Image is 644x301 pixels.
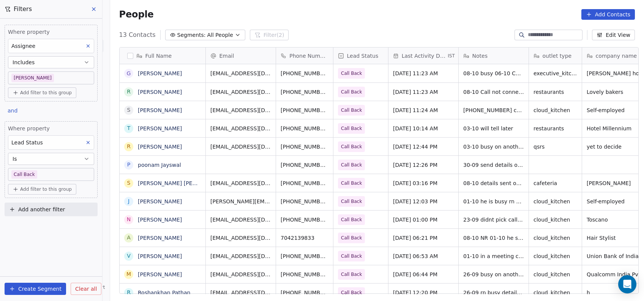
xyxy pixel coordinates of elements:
[463,70,524,77] span: 08-10 busy 06-10 Currently in a meeting, details sent on whtsapp
[393,289,454,296] span: [DATE] 12:20 PM
[341,216,362,223] span: Call Back
[126,215,130,223] div: N
[534,271,577,278] span: cloud_kitchen
[127,143,131,150] div: R
[393,271,454,278] span: [DATE] 06:44 PM
[210,179,271,187] span: [EMAIL_ADDRESS][DOMAIN_NAME]
[127,161,130,169] div: p
[393,125,454,132] span: [DATE] 10:14 AM
[341,289,362,296] span: Call Back
[206,48,276,64] div: Email
[281,271,328,278] span: [PHONE_NUMBER]
[210,88,271,96] span: [EMAIL_ADDRESS][DOMAIN_NAME]
[127,124,130,132] div: T
[534,289,577,296] span: cloud_kitchen
[341,234,362,242] span: Call Back
[210,216,271,223] span: [EMAIL_ADDRESS][DOMAIN_NAME]
[393,143,454,150] span: [DATE] 12:44 PM
[341,88,362,96] span: Call Back
[127,88,131,96] div: r
[543,52,572,60] span: outlet type
[138,290,190,296] a: Roshankhan Pathan
[341,125,362,132] span: Call Back
[138,125,182,131] a: [PERSON_NAME]
[393,179,454,187] span: [DATE] 03:16 PM
[393,234,454,242] span: [DATE] 06:21 PM
[581,9,635,20] button: Add Contacts
[120,64,206,294] div: grid
[534,252,577,260] span: cloud_kitchen
[341,70,362,77] span: Call Back
[459,48,529,64] div: Notes
[219,52,234,60] span: Email
[289,52,328,60] span: Phone Number
[463,88,524,96] span: 08-10 Call not connected 06-10 call me at 4pm
[393,161,454,169] span: [DATE] 12:26 PM
[596,52,637,60] span: company name
[119,9,154,20] span: People
[210,143,271,150] span: [EMAIL_ADDRESS][DOMAIN_NAME]
[127,234,131,242] div: A
[138,235,182,241] a: [PERSON_NAME]
[138,89,182,95] a: [PERSON_NAME]
[62,284,105,290] a: Help & Support
[281,88,328,96] span: [PHONE_NUMBER]
[210,271,271,278] span: [EMAIL_ADDRESS][DOMAIN_NAME]
[618,275,636,293] div: Open Intercom Messenger
[463,289,524,296] span: 26-09 rn busy details send on whatsapp 20-6 12:29 switched off 2-5 did not pickup 1-5 did not pic...
[341,198,362,205] span: Call Back
[592,30,635,40] button: Edit View
[120,48,205,64] div: Full Name
[463,271,524,278] span: 26-09 busy on another call 1-5 did not pickup 23-4 did not pickup 16-4 he is having a breakfast c...
[463,106,524,114] span: [PHONE_NUMBER] call me [PERSON_NAME]
[281,289,328,296] span: [PHONE_NUMBER]
[119,30,156,40] span: 13 Contacts
[463,234,524,242] span: 08-10 NR 01-10 he say he will call back in 5min 31-07 18:20 did not pick up call WA msg sent
[341,252,362,260] span: Call Back
[210,198,271,205] span: [PERSON_NAME][EMAIL_ADDRESS][DOMAIN_NAME]
[347,52,379,60] span: Lead Status
[276,48,333,64] div: Phone Number
[393,70,454,77] span: [DATE] 11:23 AM
[210,125,271,132] span: [EMAIL_ADDRESS][DOMAIN_NAME]
[534,88,577,96] span: restaurants
[138,107,182,113] a: [PERSON_NAME]
[388,48,458,64] div: Last Activity DateIST
[463,198,524,205] span: 01-10 he is busy rn 18-09 12:03 did not pick up call WA sent
[281,179,328,187] span: [PHONE_NUMBER]
[210,106,271,114] span: [EMAIL_ADDRESS][DOMAIN_NAME]
[281,161,328,169] span: [PHONE_NUMBER]
[127,106,130,114] div: S
[393,88,454,96] span: [DATE] 11:23 AM
[210,70,271,77] span: [EMAIL_ADDRESS][DOMAIN_NAME]
[281,70,328,77] span: [PHONE_NUMBER]
[126,270,131,278] div: m
[128,197,129,205] div: J
[341,106,362,114] span: Call Back
[333,48,388,64] div: Lead Status
[393,252,454,260] span: [DATE] 06:53 AM
[341,271,362,278] span: Call Back
[393,198,454,205] span: [DATE] 12:03 PM
[127,288,131,296] div: R
[207,31,233,39] span: All People
[210,289,271,296] span: [EMAIL_ADDRESS][DOMAIN_NAME]
[463,252,524,260] span: 01-10 in a meeting call me later 17-07 12:23 did not pick up call WA msg sent
[534,179,577,187] span: cafeteria
[138,253,182,259] a: [PERSON_NAME]
[281,198,328,205] span: [PHONE_NUMBER]
[138,70,182,76] a: [PERSON_NAME]
[463,216,524,223] span: 23-09 didnt pick call, 21-07 (06:54) Client busy need to sent details on WhatsApp. and said call ...
[534,198,577,205] span: cloud_kitchen
[534,234,577,242] span: cloud_kitchen
[281,216,328,223] span: [PHONE_NUMBER]
[138,217,182,223] a: [PERSON_NAME]
[393,216,454,223] span: [DATE] 01:00 PM
[127,179,130,187] div: s
[463,143,524,150] span: 03-10 busy on another call
[341,161,362,169] span: Call Back
[534,125,577,132] span: restaurants
[177,31,206,39] span: Segments:
[281,125,328,132] span: [PHONE_NUMBER]
[210,252,271,260] span: [EMAIL_ADDRESS][DOMAIN_NAME]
